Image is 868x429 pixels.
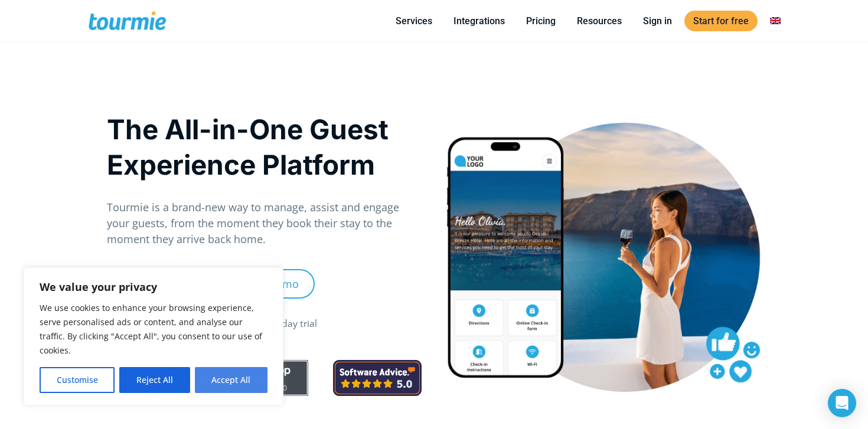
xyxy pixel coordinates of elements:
button: Accept All [195,367,267,393]
p: We use cookies to enhance your browsing experience, serve personalised ads or content, and analys... [40,301,267,358]
p: Tourmie is a brand-new way to manage, assist and engage your guests, from the moment they book th... [107,199,422,247]
p: We value your privacy [40,280,267,294]
a: Integrations [445,14,514,28]
a: Sign in [634,14,681,28]
a: Pricing [517,14,564,28]
div: Open Intercom Messenger [828,389,856,417]
a: Services [387,14,441,28]
a: Resources [568,14,631,28]
button: Customise [40,367,115,393]
a: Start for free [684,11,758,31]
button: Reject All [119,367,190,393]
h1: The All-in-One Guest Experience Platform [107,112,422,182]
